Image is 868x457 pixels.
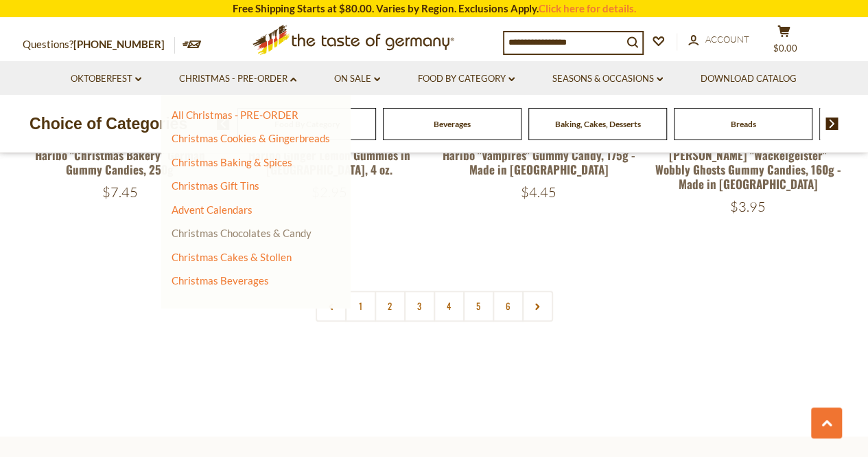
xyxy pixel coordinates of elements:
[701,71,797,87] a: Download Catalog
[334,71,380,87] a: On Sale
[539,2,636,14] a: Click here for details.
[179,71,296,87] a: Christmas - PRE-ORDER
[71,71,141,87] a: Oktoberfest
[172,274,269,287] a: Christmas Beverages
[102,183,138,201] span: $7.45
[825,118,838,130] img: next arrow
[705,34,749,45] span: Account
[172,179,259,192] a: Christmas Gift Tins
[172,132,330,144] a: Christmas Cookies & Gingerbreads
[730,198,766,215] span: $3.95
[731,119,756,129] a: Breads
[434,119,471,129] a: Beverages
[434,291,465,322] a: 4
[375,291,406,322] a: 2
[172,203,253,216] a: Advent Calendars
[463,291,494,322] a: 5
[443,146,635,178] a: Haribo "Vampires" Gummy Candy, 175g - Made in [GEOGRAPHIC_DATA]
[773,43,797,54] span: $0.00
[172,156,292,168] a: Christmas Baking & Spices
[172,251,292,263] a: Christmas Cakes & Stollen
[35,146,205,178] a: Haribo "Christmas Bakery" German Gummy Candies, 250g
[172,227,312,239] a: Christmas Chocolates & Candy
[688,32,749,47] a: Account
[404,291,435,322] a: 3
[172,109,298,121] a: All Christmas - PRE-ORDER
[23,36,175,54] p: Questions?
[521,183,556,201] span: $4.45
[493,291,524,322] a: 6
[655,146,841,193] a: [PERSON_NAME] "Wackelgeister" Wobbly Ghosts Gummy Candies, 160g - Made in [GEOGRAPHIC_DATA]
[552,71,663,87] a: Seasons & Occasions
[418,71,515,87] a: Food By Category
[345,291,376,322] a: 1
[555,119,641,129] a: Baking, Cakes, Desserts
[73,38,165,50] a: [PHONE_NUMBER]
[764,25,805,59] button: $0.00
